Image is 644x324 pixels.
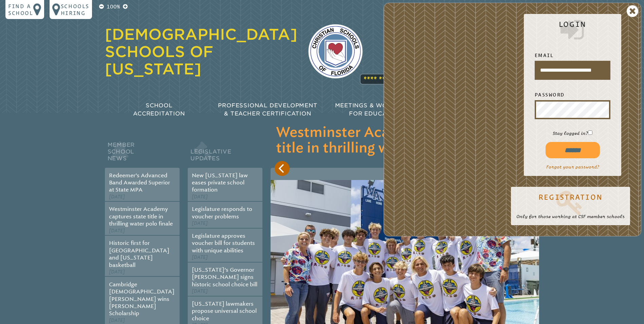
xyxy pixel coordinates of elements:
a: [US_STATE]’s Governor [PERSON_NAME] signs historic school choice bill [192,267,257,288]
a: Forgot your password? [546,164,599,169]
span: [DATE] [109,318,125,323]
h2: Login [529,20,616,43]
h2: Member School News [105,140,180,168]
a: Historic first for [GEOGRAPHIC_DATA] and [US_STATE] basketball [109,240,169,268]
a: New [US_STATE] law eases private school formation [192,172,248,193]
a: [US_STATE] lawmakers propose universal school choice [192,301,257,322]
a: Registration [516,189,625,216]
h3: Westminster Academy captures state title in thrilling water polo finale [276,125,534,156]
span: [DATE] [192,288,208,294]
span: [DATE] [109,194,125,200]
span: [DATE] [109,269,125,275]
span: [DATE] [109,228,125,234]
a: Westminster Academy captures state title in thrilling water polo finale [109,206,173,227]
span: [DATE] [192,220,208,226]
p: Find a school [8,3,33,16]
label: Email [535,51,610,59]
span: Meetings & Workshops for Educators [335,102,418,117]
span: [DATE] [192,254,208,260]
img: csf-logo-web-colors.png [308,24,363,78]
p: Schools Hiring [61,3,89,16]
a: Cambridge [DEMOGRAPHIC_DATA][PERSON_NAME] wins [PERSON_NAME] Scholarship [109,281,174,317]
span: Professional Development & Teacher Certification [218,102,317,117]
a: Legislature approves voucher bill for students with unique abilities [192,233,255,254]
span: School Accreditation [133,102,185,117]
span: [DATE] [192,194,208,200]
button: Previous [275,161,290,176]
h2: Legislative Updates [188,140,262,168]
a: [DEMOGRAPHIC_DATA] Schools of [US_STATE] [105,25,297,78]
p: Only for those working at CSF member schools [516,213,625,220]
a: Legislature responds to voucher problems [192,206,252,219]
p: Stay logged in? [529,130,616,137]
a: Redeemer’s Advanced Band Awarded Superior at State MPA [109,172,170,193]
p: The agency that [US_STATE]’s [DEMOGRAPHIC_DATA] schools rely on for best practices in accreditati... [373,29,539,83]
p: 100% [105,3,122,11]
label: Password [535,91,610,99]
